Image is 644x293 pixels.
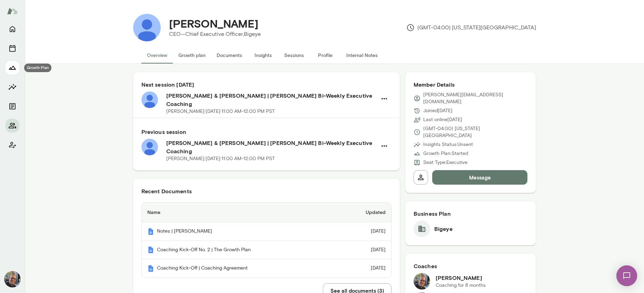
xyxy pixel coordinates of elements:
p: [PERSON_NAME][EMAIL_ADDRESS][DOMAIN_NAME] [423,91,528,105]
h6: Previous session [141,128,392,136]
img: Mento [7,4,18,18]
img: Steve Oliver [4,271,21,287]
button: Profile [310,47,341,64]
button: Message [432,170,528,185]
button: Internal Notes [341,47,383,64]
button: Sessions [279,47,310,64]
h6: Bigeye [434,225,453,233]
p: Joined [DATE] [423,107,453,114]
button: Growth Plan [6,61,19,75]
th: Coaching Kick-Off No. 2 | The Growth Plan [142,241,338,260]
p: Last online [DATE] [423,116,462,123]
h6: Recent Documents [141,187,392,195]
th: Updated [338,203,391,222]
button: Sessions [6,41,19,55]
p: (GMT-04:00) [US_STATE][GEOGRAPHIC_DATA] [423,125,528,139]
div: Growth Plan [24,64,51,72]
h6: Next session [DATE] [141,80,392,89]
button: Client app [6,138,19,152]
p: Growth Plan: Started [423,150,468,157]
h6: Coaches [414,262,528,270]
img: Eleanor Treharne-Jones [133,14,161,41]
button: Documents [211,47,248,64]
td: [DATE] [338,259,391,277]
th: Notes | [PERSON_NAME] [142,222,338,241]
p: Coaching for 8 months [436,282,486,289]
h6: [PERSON_NAME] & [PERSON_NAME] | [PERSON_NAME] Bi-Weekly Executive Coaching [166,139,377,155]
button: Overview [141,47,173,64]
p: Insights Status: Unsent [423,141,473,148]
button: Members [6,119,19,133]
p: CEO—Chief Executive Officer, Bigeye [169,30,261,38]
h6: [PERSON_NAME] & [PERSON_NAME] | [PERSON_NAME] Bi-Weekly Executive Coaching [166,91,377,108]
h6: Business Plan [414,209,528,218]
button: Home [6,22,19,36]
p: [PERSON_NAME] · [DATE] · 11:00 AM-12:00 PM PST [166,108,275,115]
p: [PERSON_NAME] · [DATE] · 11:00 AM-12:00 PM PST [166,155,275,162]
h4: [PERSON_NAME] [169,17,258,30]
button: Documents [6,99,19,113]
button: Insights [248,47,279,64]
th: Coaching Kick-Off | Coaching Agreement [142,259,338,277]
th: Name [142,203,338,222]
h6: Member Details [414,80,528,89]
img: Mento [147,228,154,235]
td: [DATE] [338,241,391,260]
button: Growth plan [173,47,211,64]
h6: [PERSON_NAME] [436,274,486,282]
p: Seat Type: Executive [423,159,467,166]
p: (GMT-04:00) [US_STATE][GEOGRAPHIC_DATA] [406,23,536,32]
img: Steve Oliver [414,273,430,290]
img: Mento [147,265,154,272]
button: Insights [6,80,19,94]
td: [DATE] [338,222,391,241]
img: Mento [147,246,154,253]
